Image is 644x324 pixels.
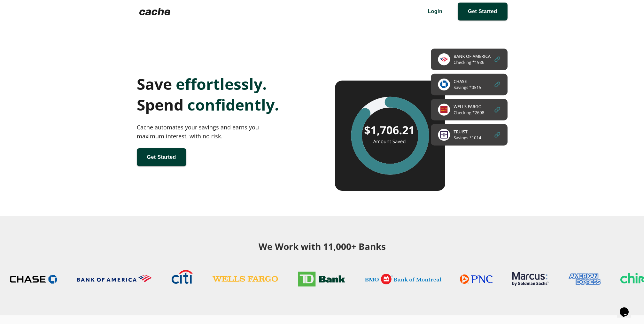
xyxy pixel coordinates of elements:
[458,3,507,20] a: Get Started
[617,298,638,318] iframe: chat widget
[176,73,267,94] span: effortlessly.
[137,148,186,166] a: Get Started
[187,94,279,115] span: confidently.
[137,5,173,18] img: Logo
[137,73,309,94] h1: Save
[335,49,508,191] img: Amount Saved
[137,123,274,141] div: Cache automates your savings and earns you maximum interest, with no risk.
[417,3,453,20] a: Login
[137,94,309,115] h1: Spend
